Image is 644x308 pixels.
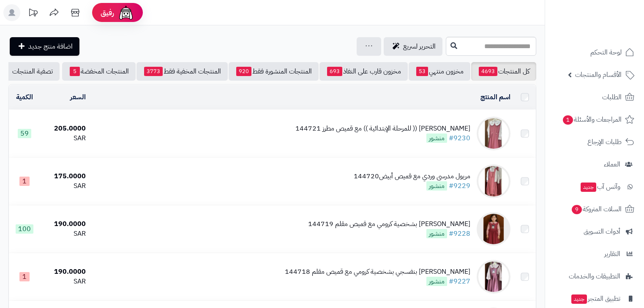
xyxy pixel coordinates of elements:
[285,267,470,277] div: [PERSON_NAME] بنفسجي بشخصية كرومي مع قميص مقلم 144718
[384,37,442,56] a: التحرير لسريع
[327,67,342,76] span: 693
[16,92,33,102] a: الكمية
[550,221,639,242] a: أدوات التسويق
[416,67,428,76] span: 53
[44,172,86,181] div: 175.0000
[587,136,622,148] span: طلبات الإرجاع
[477,117,510,150] img: مريول مدرسي (( للمرحلة الإبتدائية )) مع قميص مطرز 144721
[550,109,639,130] a: المراجعات والأسئلة1
[550,244,639,264] a: التقارير
[477,164,510,198] img: مريول مدرسي وردي مع قميص أبيض144720
[229,62,319,81] a: المنتجات المنشورة فقط920
[44,124,86,134] div: 205.0000
[550,132,639,152] a: طلبات الإرجاع
[44,277,86,286] div: SAR
[590,46,622,58] span: لوحة التحكم
[602,91,622,103] span: الطلبات
[479,67,497,76] span: 4693
[426,181,447,191] span: منشور
[16,224,33,234] span: 100
[426,229,447,238] span: منشور
[572,205,582,214] span: 9
[575,69,622,81] span: الأقسام والمنتجات
[18,129,31,138] span: 59
[62,62,136,81] a: المنتجات المخفضة5
[563,115,573,125] span: 1
[22,4,44,23] a: تحديثات المنصة
[136,62,228,81] a: المنتجات المخفية فقط3773
[550,266,639,286] a: التطبيقات والخدمات
[28,41,73,52] span: اضافة منتج جديد
[426,277,447,286] span: منشور
[44,219,86,229] div: 190.0000
[471,62,536,81] a: كل المنتجات4693
[562,114,622,125] span: المراجعات والأسئلة
[44,267,86,277] div: 190.0000
[10,37,79,56] a: اضافة منتج جديد
[426,134,447,143] span: منشور
[308,219,470,229] div: [PERSON_NAME] بشخصية كرومي مع قميص مقلم 144719
[144,67,163,76] span: 3773
[477,260,510,294] img: مريول مدرسي بنفسجي بشخصية كرومي مع قميص مقلم 144718
[117,4,134,21] img: ai-face.png
[580,181,620,193] span: وآتس آب
[480,92,510,102] a: اسم المنتج
[449,181,470,191] a: #9229
[477,212,510,246] img: مريول مدرسي وردي بشخصية كرومي مع قميص مقلم 144719
[569,270,620,282] span: التطبيقات والخدمات
[403,41,436,52] span: التحرير لسريع
[550,199,639,219] a: السلات المتروكة9
[354,172,470,181] div: مريول مدرسي وردي مع قميص أبيض144720
[295,124,470,134] div: [PERSON_NAME] (( للمرحلة الإبتدائية )) مع قميص مطرز 144721
[70,67,80,76] span: 5
[581,183,596,192] span: جديد
[12,66,53,76] span: تصفية المنتجات
[570,293,620,305] span: تطبيق المتجر
[70,92,86,102] a: السعر
[19,177,30,186] span: 1
[44,134,86,143] div: SAR
[449,276,470,286] a: #9227
[550,177,639,197] a: وآتس آبجديد
[44,229,86,239] div: SAR
[236,67,251,76] span: 920
[19,272,30,281] span: 1
[584,226,620,237] span: أدوات التسويق
[449,133,470,143] a: #9230
[604,158,620,170] span: العملاء
[550,154,639,174] a: العملاء
[101,8,114,18] span: رفيق
[550,42,639,63] a: لوحة التحكم
[44,181,86,191] div: SAR
[604,248,620,260] span: التقارير
[571,203,622,215] span: السلات المتروكة
[409,62,470,81] a: مخزون منتهي53
[449,229,470,239] a: #9228
[550,87,639,107] a: الطلبات
[319,62,408,81] a: مخزون قارب على النفاذ693
[587,24,636,41] img: logo-2.png
[571,294,587,304] span: جديد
